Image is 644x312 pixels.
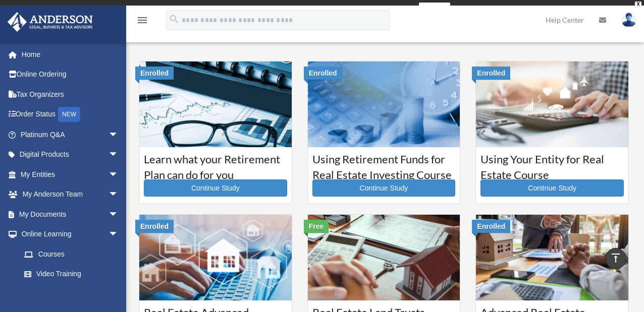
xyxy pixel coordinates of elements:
h3: Using Your Entity for Real Estate Course [480,152,624,177]
i: menu [136,14,148,26]
h3: Learn what your Retirement Plan can do for you [144,152,287,177]
a: My Documentsarrow_drop_down [7,204,134,224]
a: menu [136,18,148,26]
a: Continue Study [480,179,624,197]
img: Anderson Advisors Platinum Portal [5,12,96,32]
a: My Anderson Teamarrow_drop_down [7,184,134,205]
a: Home [7,44,134,65]
div: Enrolled [472,220,510,233]
a: Continue Study [144,179,287,197]
a: Online Ordering [7,65,134,85]
i: search [169,14,180,25]
div: close [635,2,641,8]
h3: Using Retirement Funds for Real Estate Investing Course [312,152,456,177]
span: arrow_drop_down [109,184,129,205]
span: arrow_drop_down [109,204,129,225]
div: NEW [58,107,80,122]
span: arrow_drop_down [109,164,129,185]
a: survey [419,3,450,15]
a: Video Training [14,264,134,284]
a: Online Learningarrow_drop_down [7,224,134,244]
span: arrow_drop_down [109,224,129,245]
div: Enrolled [304,67,342,80]
span: arrow_drop_down [109,145,129,165]
a: Continue Study [312,179,456,197]
div: Enrolled [135,67,174,80]
i: vertical_align_top [610,252,622,264]
a: Digital Productsarrow_drop_down [7,145,134,165]
div: Enrolled [135,220,174,233]
div: Free [304,220,329,233]
img: User Pic [621,13,636,27]
div: Enrolled [472,67,510,80]
a: Courses [14,244,129,264]
a: My Entitiesarrow_drop_down [7,164,134,184]
a: Platinum Q&Aarrow_drop_down [7,124,134,145]
div: Get a chance to win 6 months of Platinum for free just by filling out this [194,3,414,15]
a: Tax Organizers [7,84,134,104]
span: arrow_drop_down [109,124,129,145]
a: Order StatusNEW [7,104,134,125]
a: vertical_align_top [605,248,626,269]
